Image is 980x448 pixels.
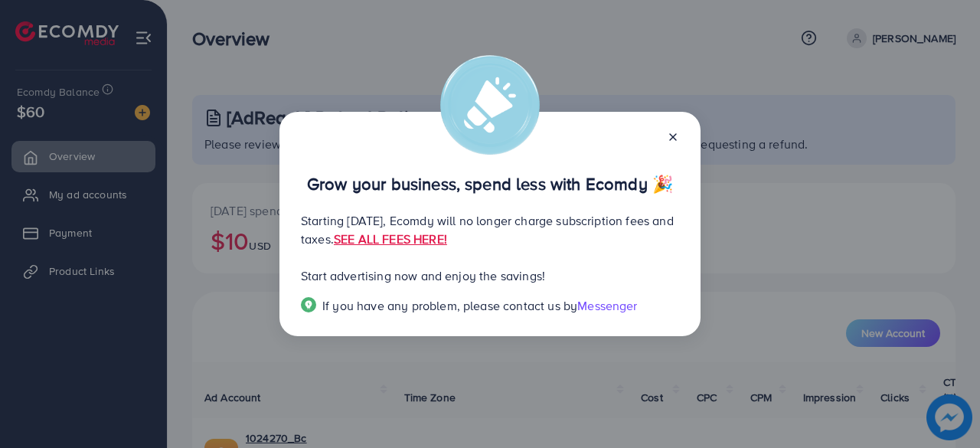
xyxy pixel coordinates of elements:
[334,231,447,247] a: SEE ALL FEES HERE!
[440,55,540,155] img: alert
[577,297,637,314] span: Messenger
[322,297,577,314] span: If you have any problem, please contact us by
[301,211,679,248] p: Starting [DATE], Ecomdy will no longer charge subscription fees and taxes.
[301,175,679,193] p: Grow your business, spend less with Ecomdy 🎉
[301,297,316,312] img: Popup guide
[301,267,679,285] p: Start advertising now and enjoy the savings!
